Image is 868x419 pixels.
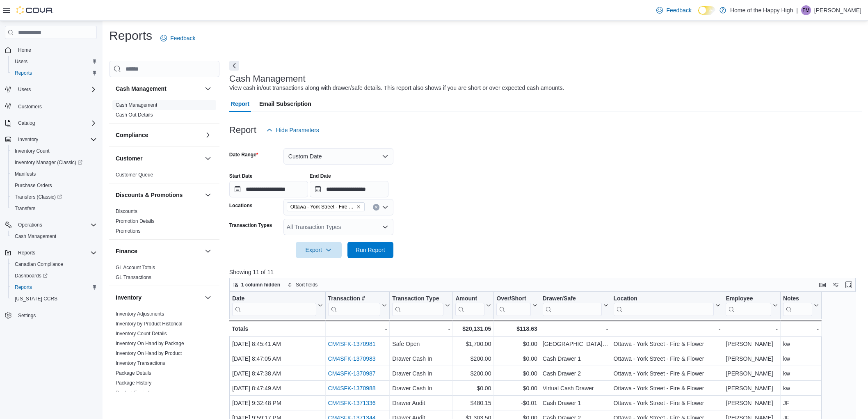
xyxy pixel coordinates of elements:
span: Inventory [15,135,97,144]
button: Inventory [116,293,201,302]
p: Home of the Happy High [730,5,793,15]
div: [GEOGRAPHIC_DATA] - [GEOGRAPHIC_DATA] [543,339,608,349]
button: Over/Short [496,295,537,316]
span: Feedback [170,34,195,42]
a: [US_STATE] CCRS [11,294,61,304]
span: Reports [18,250,35,256]
div: Drawer Cash In [392,383,450,393]
div: $118.63 [496,324,537,334]
div: [PERSON_NAME] [726,398,778,408]
div: - [543,324,608,334]
a: Dashboards [11,271,51,281]
label: Locations [229,202,253,209]
a: Purchase Orders [11,181,55,190]
div: Cash Drawer 2 [543,369,608,378]
span: Reports [15,284,32,291]
span: Export [301,242,337,258]
span: [US_STATE] CCRS [15,295,57,302]
button: Users [15,85,34,94]
a: Reports [11,282,35,292]
button: Compliance [116,131,201,139]
input: Dark Mode [698,6,715,15]
div: Discounts & Promotions [109,206,219,239]
div: Employee [726,295,771,303]
div: $0.00 [496,369,537,378]
span: Email Subscription [259,96,311,112]
div: $0.00 [496,339,537,349]
span: FM [802,5,809,15]
div: - [392,324,450,334]
button: Inventory [15,135,41,144]
span: Canadian Compliance [11,259,97,269]
div: Ottawa - York Street - Fire & Flower [613,383,720,393]
a: Inventory by Product Historical [116,321,183,327]
a: Reports [11,68,35,78]
button: Hide Parameters [263,122,322,138]
button: Notes [783,295,819,316]
button: Display options [831,280,841,290]
span: Cash Out Details [116,112,153,118]
div: - [613,324,720,334]
button: Customer [116,154,201,163]
div: $480.15 [455,398,491,408]
span: Settings [18,312,36,319]
h1: Reports [109,27,152,44]
span: Transfers [15,205,35,212]
div: [DATE] 8:47:05 AM [232,354,323,364]
a: Transfers (Classic) [8,191,100,203]
a: Cash Management [116,102,157,108]
span: Hide Parameters [276,126,319,134]
span: Purchase Orders [11,181,97,190]
div: kw [783,383,819,393]
span: Customers [18,103,42,110]
span: Inventory On Hand by Product [116,350,182,357]
div: [DATE] 9:32:48 PM [232,398,323,408]
div: View cash in/out transactions along with drawer/safe details. This report also shows if you are s... [229,84,564,92]
a: Package Details [116,370,151,376]
button: Finance [116,247,201,255]
button: Next [229,61,239,71]
span: Home [18,47,31,53]
span: Inventory Count [15,148,50,154]
div: Finance [109,263,219,286]
div: $0.00 [455,383,491,393]
h3: Cash Management [229,74,306,84]
div: Ottawa - York Street - Fire & Flower [613,339,720,349]
button: Reports [8,67,100,79]
button: Employee [726,295,778,316]
input: Press the down key to open a popover containing a calendar. [310,181,388,197]
button: Location [613,295,720,316]
div: $200.00 [455,369,491,378]
button: Inventory [2,134,100,145]
span: Cash Management [15,233,56,240]
button: Purchase Orders [8,180,100,191]
span: Inventory Adjustments [116,311,164,317]
a: Customers [15,102,45,112]
div: Customer [109,170,219,183]
div: [PERSON_NAME] [726,369,778,378]
a: CM4SFK-1370987 [328,370,375,377]
div: Cash Drawer 1 [543,398,608,408]
button: Operations [2,219,100,231]
div: [DATE] 8:45:41 AM [232,339,323,349]
img: Cova [16,6,53,14]
button: Transfers [8,203,100,214]
a: Dashboards [8,270,100,282]
span: Feedback [666,6,691,14]
div: Drawer Cash In [392,354,450,364]
div: Notes [783,295,812,303]
span: Ottawa - York Street - Fire & Flower [290,203,354,211]
span: Washington CCRS [11,294,97,304]
div: Drawer Cash In [392,369,450,378]
button: Reports [15,248,39,258]
a: Inventory Transactions [116,360,165,366]
a: Users [11,57,31,66]
a: Feedback [157,30,199,46]
div: Notes [783,295,812,316]
span: Catalog [15,118,97,128]
a: Inventory Count Details [116,331,167,337]
button: Operations [15,220,46,230]
button: Discounts & Promotions [116,191,201,199]
button: Drawer/Safe [543,295,608,316]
